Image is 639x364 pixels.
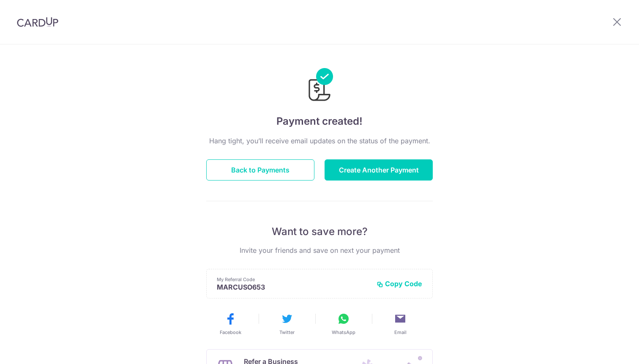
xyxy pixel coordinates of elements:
[375,312,425,336] button: Email
[306,68,333,104] img: Payments
[217,283,370,291] p: MARCUSO653
[206,136,433,146] p: Hang tight, you’ll receive email updates on the status of the payment.
[279,329,295,336] span: Twitter
[319,312,369,336] button: WhatsApp
[206,159,314,181] button: Back to Payments
[394,329,407,336] span: Email
[206,225,433,238] p: Want to save more?
[217,276,370,283] p: My Referral Code
[377,279,422,288] button: Copy Code
[206,245,433,255] p: Invite your friends and save on next your payment
[17,17,58,27] img: CardUp
[220,329,241,336] span: Facebook
[332,329,355,336] span: WhatsApp
[206,114,433,129] h4: Payment created!
[205,312,255,336] button: Facebook
[325,159,433,181] button: Create Another Payment
[262,312,312,336] button: Twitter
